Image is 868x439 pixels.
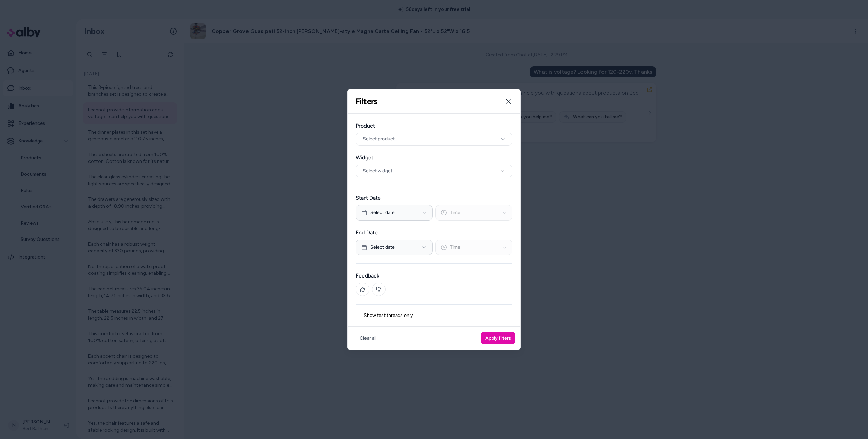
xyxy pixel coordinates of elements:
[363,136,397,142] span: Select product..
[370,244,395,251] span: Select date
[356,165,512,177] button: Select widget...
[356,332,380,344] button: Clear all
[364,313,413,318] label: Show test threads only
[356,96,377,107] h2: Filters
[356,229,512,237] label: End Date
[356,205,433,221] button: Select date
[370,209,395,216] span: Select date
[356,154,512,162] label: Widget
[356,240,433,255] button: Select date
[356,194,512,202] label: Start Date
[356,122,512,130] label: Product
[481,332,515,344] button: Apply filters
[356,272,512,280] label: Feedback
